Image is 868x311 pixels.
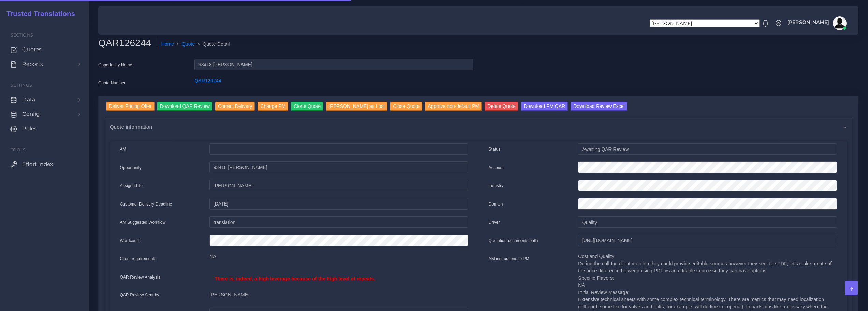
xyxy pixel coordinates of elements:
span: [PERSON_NAME] [787,20,829,25]
label: Customer Delivery Deadline [120,201,172,207]
span: Roles [22,125,37,132]
p: [PERSON_NAME] [209,291,468,298]
input: Delete Quote [485,102,518,111]
input: [PERSON_NAME] as Lost [326,102,387,111]
label: QAR Review Sent by [120,292,159,298]
span: Effort Index [22,160,53,168]
label: Client requirements [120,256,157,262]
img: avatar [833,16,847,30]
input: Clone Quote [291,102,323,111]
input: Correct Delivery [215,102,255,111]
a: Quote [182,41,195,48]
label: Opportunity Name [98,62,132,68]
label: Assigned To [120,183,143,189]
input: Close Quote [390,102,422,111]
a: Trusted Translations [2,8,75,19]
li: Quote Detail [195,41,230,48]
span: Settings [11,83,32,88]
a: QAR126244 [194,78,221,83]
a: Config [5,107,84,121]
label: Status [489,146,501,152]
input: Download PM QAR [521,102,568,111]
input: Download QAR Review [157,102,212,111]
a: Effort Index [5,157,84,171]
a: Reports [5,57,84,71]
span: Quote information [110,123,152,131]
label: AM [120,146,126,152]
span: Tools [11,147,26,152]
label: QAR Review Analysis [120,274,161,280]
div: Quote information [105,118,852,136]
label: Wordcount [120,238,140,244]
input: Download Review Excel [571,102,627,111]
span: Config [22,110,40,118]
label: Driver [489,219,500,225]
label: Industry [489,183,504,189]
a: Roles [5,122,84,136]
p: NA [209,253,468,260]
input: Change PM [258,102,288,111]
label: Quote Number [98,80,126,86]
a: Data [5,93,84,107]
label: Account [489,165,504,171]
h2: QAR126244 [98,37,156,49]
a: Quotes [5,42,84,57]
h2: Trusted Translations [2,10,75,18]
p: There is, indeed, a high leverage because of the high level of repeats. [215,275,463,282]
input: pm [209,180,468,192]
a: [PERSON_NAME]avatar [784,16,849,30]
label: Opportunity [120,165,142,171]
span: Sections [11,32,33,38]
label: Quotation documents path [489,238,538,244]
input: Approve non-default PM [425,102,482,111]
input: Deliver Pricing Offer [106,102,155,111]
span: Reports [22,60,43,68]
label: Domain [489,201,503,207]
a: Home [161,41,174,48]
label: AM Suggested Workflow [120,219,166,225]
span: Quotes [22,46,42,53]
span: Data [22,96,35,103]
label: AM instructions to PM [489,256,530,262]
